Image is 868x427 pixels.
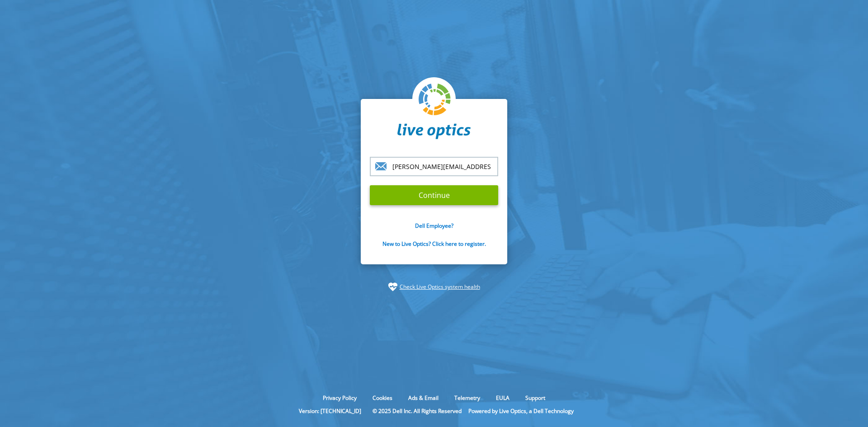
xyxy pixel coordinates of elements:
a: Cookies [366,394,399,402]
img: status-check-icon.svg [388,282,397,291]
a: Check Live Optics system health [400,282,480,291]
a: Privacy Policy [316,394,363,402]
input: Continue [370,185,498,205]
li: Version: [TECHNICAL_ID] [294,407,366,415]
li: © 2025 Dell Inc. All Rights Reserved [368,407,466,415]
a: Ads & Email [401,394,445,402]
a: Telemetry [448,394,487,402]
a: Dell Employee? [415,222,453,230]
a: Support [519,394,552,402]
input: email@address.com [370,157,498,176]
a: EULA [489,394,516,402]
img: liveoptics-word.svg [397,123,471,140]
li: Powered by Live Optics, a Dell Technology [468,407,574,415]
img: liveoptics-logo.svg [419,84,451,116]
a: New to Live Optics? Click here to register. [382,240,486,248]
